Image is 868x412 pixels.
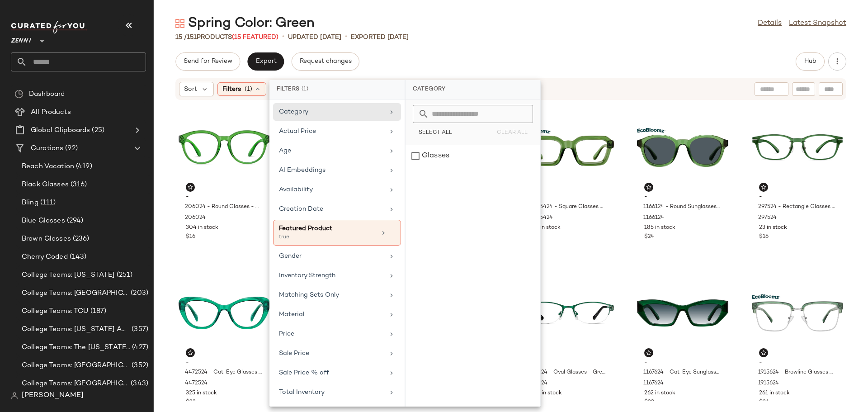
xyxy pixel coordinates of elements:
div: AI Embeddings [279,166,384,175]
span: 2045424 [529,214,553,222]
span: Black Glasses [22,180,69,190]
span: 261 in stock [759,389,790,398]
span: Dashboard [29,89,65,99]
span: (236) [71,234,90,244]
span: College Teams: [US_STATE] A&M [22,324,130,335]
span: (352) [130,360,148,371]
img: svg%3e [175,19,184,28]
span: All Products [31,107,71,118]
span: (25) [90,125,104,136]
span: 1167624 - Cat-Eye Sunglasses - Green - Plastic [643,369,720,377]
span: (419) [74,161,92,172]
div: Age [279,146,384,156]
img: 297524-eyeglasses-front-view.jpg [752,105,843,189]
span: - [186,359,263,367]
span: - [530,193,607,201]
span: College Teams: TCU [22,306,89,317]
span: $16 [186,233,195,241]
span: College Teams: [GEOGRAPHIC_DATA] [22,360,130,371]
div: Sale Price [279,349,384,358]
img: svg%3e [761,185,766,190]
a: Details [758,18,782,29]
span: Filters [222,85,241,94]
button: Export [247,52,284,71]
button: Request changes [292,52,359,71]
span: 297524 [758,214,777,222]
span: 125 in stock [530,224,561,232]
span: Sort [184,85,197,94]
div: Price [279,329,384,339]
span: 2045424 - Square Glasses - Green - bio_based [529,203,606,211]
span: Select All [418,130,452,136]
span: Cherry Coded [22,252,68,262]
span: - [530,359,607,367]
img: svg%3e [646,185,651,190]
span: Curations [31,143,63,154]
span: (203) [129,288,148,298]
span: College Teams: [US_STATE] [22,270,115,280]
span: 297524 - Rectangle Glasses - Green - Plastic [758,203,835,211]
div: Actual Price [279,127,384,136]
div: Spring Color: Green [175,14,315,33]
span: 1166124 - Round Sunglasses - Green - bio_based [643,203,720,211]
span: (343) [129,379,148,389]
span: 4472524 [185,379,208,388]
div: Inventory Strength [279,271,384,280]
span: 530 in stock [530,389,562,398]
button: Send for Review [175,52,240,71]
span: College Teams: [GEOGRAPHIC_DATA] [22,288,129,298]
span: 164124 - Oval Glasses - Green - Stainless Steel [529,369,606,377]
img: 1166124-sunglasses-front-view.jpg [637,105,728,189]
div: Filters [269,80,405,99]
span: $24 [644,233,654,241]
span: - [759,359,836,367]
div: Category [279,107,384,117]
span: Hub [804,58,816,65]
span: College Teams: [GEOGRAPHIC_DATA][US_STATE] [22,379,129,389]
span: 1166124 [643,214,664,222]
span: (143) [68,252,87,262]
div: Total Inventory [279,388,384,397]
span: Global Clipboards [31,125,90,136]
span: - [644,193,721,201]
a: Latest Snapshot [789,18,846,29]
span: - [186,193,263,201]
div: Sale Price % off [279,368,384,378]
span: 206024 [185,214,206,222]
span: 1915624 - Browline Glasses - Green - recycled_metal_bio_base [758,369,835,377]
span: (92) [63,143,78,154]
span: 325 in stock [186,389,217,398]
div: Category [406,80,540,99]
span: (294) [65,216,84,226]
div: Creation Date [279,204,384,214]
span: Bling [22,198,38,208]
img: cfy_white_logo.C9jOOHJF.svg [11,21,88,33]
span: Send for Review [183,58,232,65]
span: (251) [115,270,133,280]
span: (316) [69,180,87,190]
span: $22 [644,398,654,407]
span: 185 in stock [644,224,675,232]
span: $16 [759,233,769,241]
span: Export [255,58,276,65]
img: 4472524-eyeglasses-front-view.jpg [179,271,270,355]
span: 262 in stock [644,389,675,398]
div: Matching Sets Only [279,290,384,300]
span: Beach Vacation [22,161,74,172]
div: Featured Product [279,224,376,233]
span: - [759,193,836,201]
button: Hub [796,52,825,71]
span: 1167624 [643,379,664,388]
div: Material [279,310,384,319]
span: (111) [38,198,56,208]
img: 1167624-sunglasses-front-view.jpg [637,271,728,355]
span: Zenni [11,31,31,47]
span: (187) [89,306,107,317]
p: updated [DATE] [288,33,341,42]
span: 15 / [175,34,187,41]
p: Exported [DATE] [351,33,409,42]
img: svg%3e [11,392,18,399]
span: 23 in stock [759,224,787,232]
span: [PERSON_NAME] [22,390,84,401]
div: Gender [279,251,384,261]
